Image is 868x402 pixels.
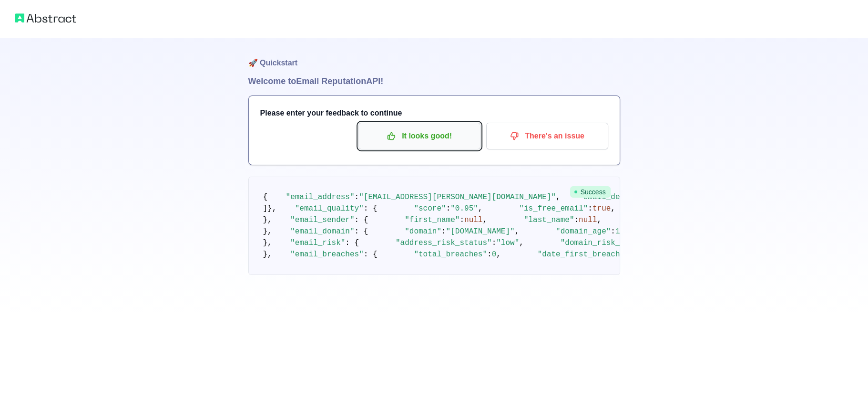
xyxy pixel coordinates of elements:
[355,193,359,201] span: :
[556,193,561,201] span: ,
[364,250,378,259] span: : {
[611,227,615,236] span: :
[538,250,634,259] span: "date_first_breached"
[414,250,487,259] span: "total_breaches"
[446,204,451,213] span: :
[496,239,519,247] span: "low"
[486,123,608,149] button: There's an issue
[396,239,492,247] span: "address_risk_status"
[364,204,378,213] span: : {
[359,193,556,201] span: "[EMAIL_ADDRESS][PERSON_NAME][DOMAIN_NAME]"
[405,216,460,224] span: "first_name"
[561,239,652,247] span: "domain_risk_status"
[366,128,473,144] p: It looks good!
[515,227,520,236] span: ,
[579,216,597,224] span: null
[345,239,359,247] span: : {
[290,239,345,247] span: "email_risk"
[290,250,364,259] span: "email_breaches"
[355,216,368,224] span: : {
[441,227,446,236] span: :
[482,216,487,224] span: ,
[263,193,268,201] span: {
[519,239,524,247] span: ,
[574,216,579,224] span: :
[248,38,620,74] h1: 🚀 Quickstart
[446,227,515,236] span: "[DOMAIN_NAME]"
[588,204,592,213] span: :
[355,227,368,236] span: : {
[492,250,497,259] span: 0
[592,204,611,213] span: true
[519,204,588,213] span: "is_free_email"
[358,123,480,149] button: It looks good!
[405,227,441,236] span: "domain"
[496,250,501,259] span: ,
[464,216,482,224] span: null
[290,216,354,224] span: "email_sender"
[524,216,574,224] span: "last_name"
[286,193,355,201] span: "email_address"
[414,204,446,213] span: "score"
[487,250,492,259] span: :
[260,107,608,119] h3: Please enter your feedback to continue
[460,216,464,224] span: :
[570,186,611,198] span: Success
[295,204,364,213] span: "email_quality"
[450,204,478,213] span: "0.95"
[615,227,638,236] span: 10978
[248,74,620,88] h1: Welcome to Email Reputation API!
[15,11,76,25] img: Abstract logo
[492,239,497,247] span: :
[493,128,601,144] p: There's an issue
[290,227,354,236] span: "email_domain"
[597,216,602,224] span: ,
[556,227,611,236] span: "domain_age"
[478,204,483,213] span: ,
[611,204,615,213] span: ,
